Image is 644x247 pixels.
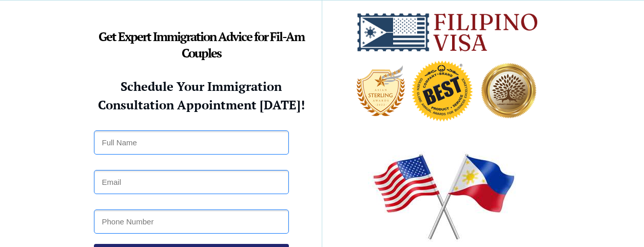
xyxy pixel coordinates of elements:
[98,97,305,113] strong: Consultation Appointment [DATE]!
[94,170,289,194] input: Email
[94,210,289,234] input: Phone Number
[121,78,282,94] strong: Schedule Your Immigration
[99,28,304,61] strong: Get Expert Immigration Advice for Fil-Am Couples
[94,130,289,155] input: Full Name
